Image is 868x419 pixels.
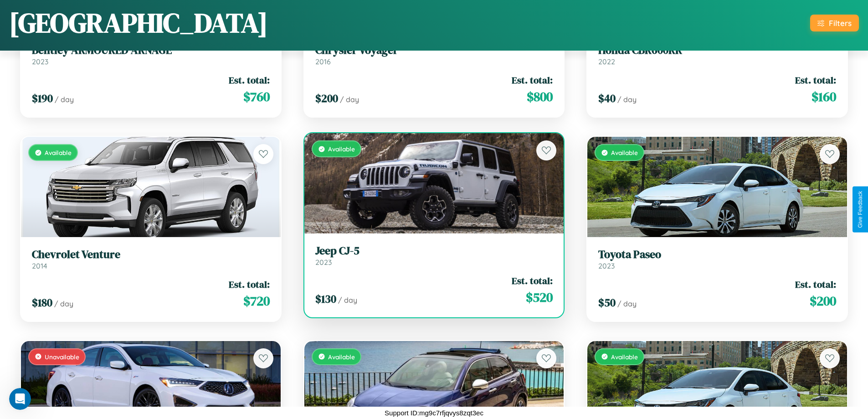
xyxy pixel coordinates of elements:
span: 2023 [598,261,615,270]
span: 2016 [315,57,331,66]
a: Chrysler Voyager2016 [315,44,553,66]
span: $ 520 [526,288,553,306]
span: $ 180 [32,295,52,310]
span: 2023 [315,258,332,267]
span: Est. total: [512,73,553,87]
span: Available [611,149,638,156]
span: / day [54,299,73,308]
h3: Jeep CJ-5 [315,244,553,258]
span: 2022 [598,57,615,66]
span: $ 190 [32,91,53,106]
span: / day [340,95,359,104]
span: / day [55,95,74,104]
a: Jeep CJ-52023 [315,244,553,267]
span: Est. total: [795,278,836,291]
span: / day [338,295,357,305]
span: $ 760 [243,88,270,106]
span: 2023 [32,57,48,66]
h3: Toyota Paseo [598,248,836,261]
span: 2014 [32,261,47,270]
span: Est. total: [229,278,270,291]
span: Est. total: [512,274,553,287]
h1: [GEOGRAPHIC_DATA] [9,4,268,41]
span: Available [328,145,355,153]
span: / day [617,299,637,308]
a: Toyota Paseo2023 [598,248,836,270]
p: Support ID: mg9c7rfjqvys8zqt3ec [385,407,483,419]
div: Filters [829,18,852,28]
span: $ 800 [527,88,553,106]
span: $ 200 [315,91,338,106]
span: $ 50 [598,295,616,310]
span: Est. total: [795,73,836,87]
span: Est. total: [229,73,270,87]
h3: Honda CBR600RR [598,44,836,57]
iframe: Intercom live chat [9,388,31,410]
div: Give Feedback [857,191,863,228]
span: $ 160 [812,88,836,106]
span: Available [45,149,72,156]
span: $ 720 [243,292,270,310]
a: Chevrolet Venture2014 [32,248,270,270]
span: Unavailable [45,353,79,361]
span: $ 200 [810,292,836,310]
span: Available [611,353,638,361]
span: Available [328,353,355,361]
button: Filters [810,15,859,31]
span: $ 130 [315,291,336,306]
a: Honda CBR600RR2022 [598,44,836,66]
a: Bentley ARMOURED ARNAGE2023 [32,44,270,66]
span: / day [617,95,637,104]
h3: Bentley ARMOURED ARNAGE [32,44,270,57]
h3: Chevrolet Venture [32,248,270,261]
span: $ 40 [598,91,616,106]
h3: Chrysler Voyager [315,44,553,57]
